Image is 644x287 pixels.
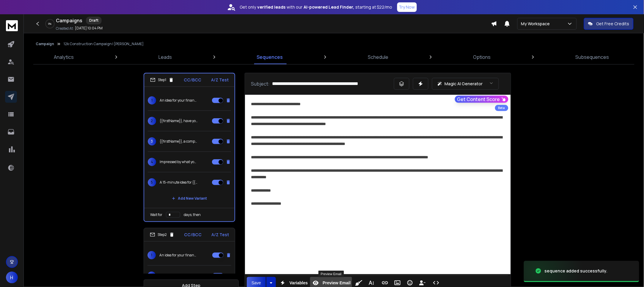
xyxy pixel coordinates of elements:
button: Magic AI Generator [432,78,499,90]
p: {{firstName}}, a complimentary dashboard for you [160,139,198,144]
div: Draft [86,17,102,24]
p: Created At: [56,26,74,31]
p: Options [473,53,491,61]
span: 3 [148,137,156,146]
div: Close [102,10,113,20]
img: Profile image for Raj [86,10,98,21]
div: We'll be back online [DATE] [12,135,99,142]
span: 1 [147,251,156,259]
div: Beta [495,105,508,111]
span: Preview Email [321,280,352,286]
div: • 7m ago [62,110,80,116]
div: Step 2 [150,232,175,237]
div: Send us a message [12,129,99,135]
a: Subsequences [572,50,613,64]
span: 5 [148,178,156,187]
button: H [6,272,18,283]
p: Impressed by what you're doing, {{firstName}} [160,160,198,164]
p: Magic AI Generator [445,81,483,87]
p: Analytics [54,53,74,61]
a: Options [469,50,494,64]
li: Step1CC/BCCA/Z Test1An idea for your finances , {{firstName}}2{{firstName}}, have you seen this?3... [144,73,235,222]
img: logo [12,12,52,20]
p: {{firstName}}, have you seen this? [160,119,198,123]
div: Recent messageProfile image for Rajwhats the update?[PERSON_NAME]•7m ago [6,90,113,121]
img: Profile image for Rohan [64,10,76,21]
span: whats the update? [26,104,65,109]
p: CC/BCC [184,232,202,238]
span: 1 [148,96,156,105]
div: Recent message [12,95,107,101]
button: Campaign [36,42,54,46]
span: 2 [148,117,156,125]
p: CC/BCC [184,77,201,83]
h1: Campaigns [56,17,82,24]
p: {{firstName}}, have you seen this? [159,273,197,278]
div: Preview Email [318,271,344,277]
p: Hi [PERSON_NAME] 👋 [12,42,107,62]
strong: AI-powered Lead Finder, [304,4,354,10]
a: Sequences [253,50,287,64]
p: Get only with our starting at $22/mo [240,4,392,10]
div: Step 1 [150,77,174,83]
img: Profile image for Raj [12,104,24,116]
span: Messages [49,200,70,204]
p: My Workspace [521,21,552,27]
div: Profile image for Rajwhats the update?[PERSON_NAME]•7m ago [6,99,113,121]
div: [PERSON_NAME] [26,110,61,116]
p: An idea for your finances , {{firstName}} [159,253,197,258]
p: [DATE] 10:04 PM [75,26,103,31]
p: Leads [159,53,172,61]
div: Optimizing Warmup Settings in ReachInbox [9,167,110,184]
p: Get Free Credits [596,21,629,27]
p: A/Z Test [211,232,229,238]
p: Subject: [251,80,270,87]
span: Variables [288,280,309,286]
p: Sequences [257,53,283,61]
button: Add New Variant [167,193,212,204]
div: Optimizing Warmup Settings in ReachInbox [12,169,100,182]
a: Analytics [50,50,77,64]
p: 0 % [48,22,52,26]
span: Search for help [12,155,48,162]
button: Help [79,185,119,209]
a: Leads [155,50,176,64]
p: days, then [184,212,201,217]
button: Messages [40,185,79,209]
p: Subsequences [576,53,609,61]
p: An idea for your finances , {{firstName}} [160,98,198,103]
img: Profile image for Lakshita [75,10,87,21]
button: Get Content Score [455,96,508,103]
p: A 15-minute idea for {{firstName}} [160,180,198,185]
button: Try Now [397,2,417,12]
a: Schedule [364,50,392,64]
p: Wait for [150,212,162,217]
div: Send us a messageWe'll be back online [DATE] [6,124,113,147]
strong: verified leads [257,4,285,10]
img: logo [6,20,18,31]
span: Help [94,200,104,204]
span: Home [13,200,26,204]
p: Schedule [368,53,388,61]
span: 2 [147,272,156,280]
p: Try Now [399,4,415,10]
button: Get Free Credits [584,18,634,30]
p: 12k Construction Campaign | [PERSON_NAME] [64,42,144,46]
p: How can we assist you [DATE]? [12,62,107,83]
button: Search for help [9,152,110,164]
span: 4 [148,158,156,166]
p: A/Z Test [211,77,229,83]
div: sequence added successfully. [545,268,608,274]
